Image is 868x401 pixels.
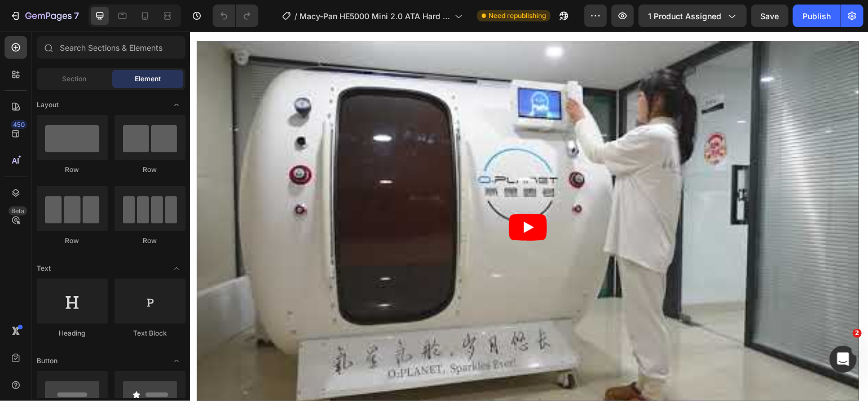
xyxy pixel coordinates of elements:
[37,36,186,59] input: Search Sections & Elements
[168,96,186,114] span: Toggle open
[37,165,108,175] div: Row
[168,259,186,277] span: Toggle open
[488,11,546,21] span: Need republishing
[74,9,79,23] p: 7
[830,346,857,373] iframe: Intercom live chat
[299,10,450,22] span: Macy-Pan HE5000 Mini 2.0 ATA Hard Shell [MEDICAL_DATA]
[853,329,862,338] span: 2
[803,10,831,22] div: Publish
[751,5,788,27] button: Save
[37,328,108,338] div: Heading
[37,100,59,110] span: Layout
[63,74,87,84] span: Section
[37,236,108,246] div: Row
[135,74,161,84] span: Element
[114,236,186,246] div: Row
[114,165,186,175] div: Row
[37,356,58,366] span: Button
[793,5,840,27] button: Publish
[37,263,51,274] span: Text
[648,10,721,22] span: 1 product assigned
[213,5,258,27] div: Undo/Redo
[319,182,357,209] button: Play
[114,328,186,338] div: Text Block
[638,5,747,27] button: 1 product assigned
[294,10,297,22] span: /
[190,32,868,401] iframe: Design area
[5,5,84,27] button: 7
[8,206,27,215] div: Beta
[168,352,186,370] span: Toggle open
[11,120,27,129] div: 450
[761,11,779,21] span: Save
